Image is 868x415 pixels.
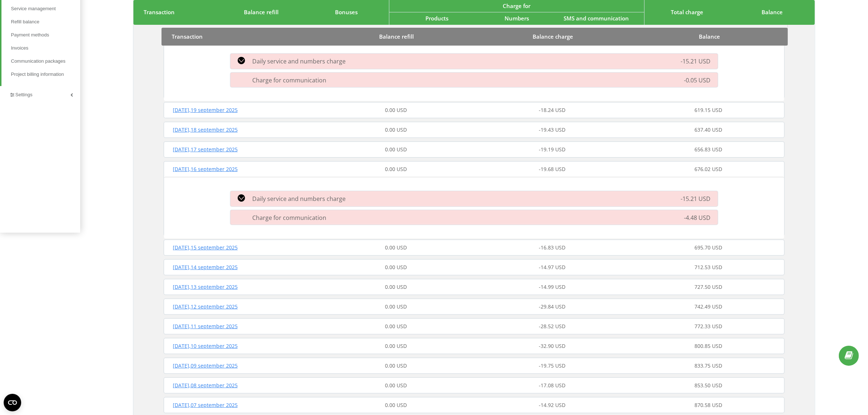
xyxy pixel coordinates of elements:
span: 712.53 USD [694,264,722,271]
a: Payment methods [11,28,80,42]
span: Balance [762,8,783,16]
span: 676.02 USD [694,166,722,172]
span: Daily service and numbers charge [252,195,346,203]
span: [DATE] , 18 september 2025 [173,126,238,133]
span: Communication packages [11,58,66,65]
span: Charge for communication [252,214,326,222]
button: Open CMP widget [4,394,21,411]
span: Invoices [11,44,28,52]
span: 0.00 USD [385,303,407,310]
span: 0.00 USD [385,264,407,271]
span: -17.08 USD [539,382,565,389]
span: 800.85 USD [694,342,722,349]
span: -15.21 USD [681,57,711,65]
span: -16.83 USD [539,244,565,251]
span: -19.19 USD [539,146,565,153]
span: [DATE] , 19 september 2025 [173,106,238,113]
span: Daily service and numbers charge [252,57,346,65]
span: Transaction [172,33,203,40]
span: 656.83 USD [694,146,722,153]
span: SMS and сommunication [564,15,629,22]
a: Communication packages [11,55,80,68]
span: 0.00 USD [385,106,407,113]
span: Transaction [144,8,175,16]
span: 0.00 USD [385,166,407,172]
span: [DATE] , 09 september 2025 [173,362,238,369]
a: Service management [11,2,80,15]
span: 870.58 USD [694,402,722,408]
span: 637.40 USD [694,126,722,133]
span: 742.49 USD [694,303,722,310]
span: 0.00 USD [385,244,407,251]
span: -15.21 USD [681,195,711,203]
span: 0.00 USD [385,342,407,349]
span: Service management [11,5,56,12]
span: 772.33 USD [694,323,722,330]
span: Bonuses [335,8,358,16]
span: Refill balance [11,18,39,26]
span: 695.70 USD [694,244,722,251]
span: -19.43 USD [539,126,565,133]
span: 833.75 USD [694,362,722,369]
span: Balance [699,33,720,40]
span: -18.24 USD [539,106,565,113]
span: -14.99 USD [539,283,565,290]
span: [DATE] , 08 september 2025 [173,382,238,389]
span: 0.00 USD [385,126,407,133]
span: 0.00 USD [385,402,407,408]
span: Payment methods [11,31,49,39]
span: 853.50 USD [694,382,722,389]
span: [DATE] , 14 september 2025 [173,264,238,271]
span: 0.00 USD [385,382,407,389]
span: 727.50 USD [694,283,722,290]
span: -28.52 USD [539,323,565,330]
span: Balance charge [533,33,573,40]
span: [DATE] , 11 september 2025 [173,323,238,330]
span: -4.48 USD [684,214,711,222]
a: Refill balance [11,15,80,28]
span: Balance refill [379,33,414,40]
a: Invoices [11,42,80,55]
span: Settings [15,92,32,97]
span: -14.97 USD [539,264,565,271]
span: 0.00 USD [385,362,407,369]
span: -32.90 USD [539,342,565,349]
span: -14.92 USD [539,402,565,408]
span: -29.84 USD [539,303,565,310]
span: Numbers [505,15,529,22]
span: [DATE] , 12 september 2025 [173,303,238,310]
span: 0.00 USD [385,323,407,330]
span: 0.00 USD [385,283,407,290]
span: [DATE] , 07 september 2025 [173,402,238,408]
span: Charge for [503,2,530,9]
span: Project billing information [11,71,64,78]
span: Products [425,15,448,22]
a: Project billing information [11,68,80,81]
span: Charge for communication [252,76,326,84]
span: [DATE] , 17 september 2025 [173,146,238,153]
span: 0.00 USD [385,146,407,153]
span: [DATE] , 13 september 2025 [173,283,238,290]
span: -19.68 USD [539,166,565,172]
span: -0.05 USD [684,76,711,84]
span: [DATE] , 15 september 2025 [173,244,238,251]
span: [DATE] , 10 september 2025 [173,342,238,349]
span: 619.15 USD [694,106,722,113]
span: Balance refill [244,8,279,16]
span: Total charge [671,8,703,16]
span: -19.75 USD [539,362,565,369]
span: [DATE] , 16 september 2025 [173,166,238,172]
